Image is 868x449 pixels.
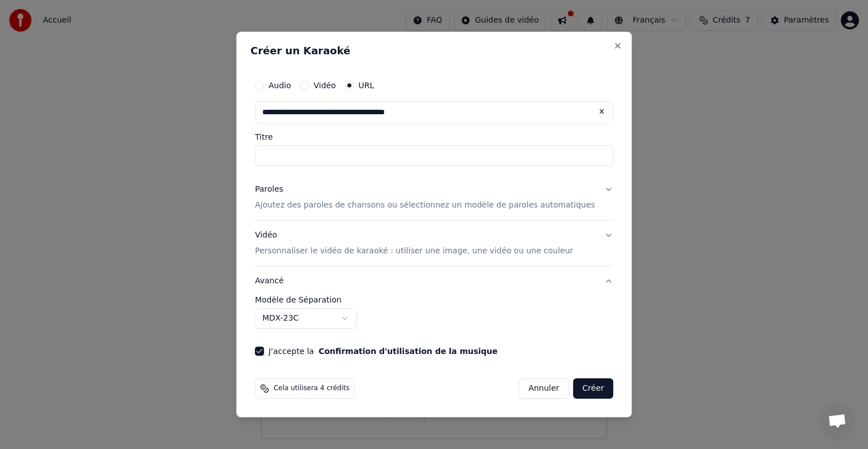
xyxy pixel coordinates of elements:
button: J'accepte la [319,347,498,355]
button: Créer [574,378,613,399]
div: Vidéo [255,230,573,257]
div: Avancé [255,296,613,338]
p: Ajoutez des paroles de chansons ou sélectionnez un modèle de paroles automatiques [255,200,595,211]
button: Avancé [255,266,613,296]
label: J'accepte la [268,347,497,355]
label: Modèle de Séparation [255,296,613,304]
label: URL [358,81,374,89]
button: Annuler [519,378,568,399]
h2: Créer un Karaoké [250,46,618,56]
span: Cela utilisera 4 crédits [274,384,349,393]
button: VidéoPersonnaliser le vidéo de karaoké : utiliser une image, une vidéo ou une couleur [255,221,613,266]
div: Paroles [255,184,283,195]
label: Titre [255,133,613,141]
button: ParolesAjoutez des paroles de chansons ou sélectionnez un modèle de paroles automatiques [255,175,613,220]
p: Personnaliser le vidéo de karaoké : utiliser une image, une vidéo ou une couleur [255,245,573,257]
label: Vidéo [314,81,336,89]
label: Audio [268,81,291,89]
